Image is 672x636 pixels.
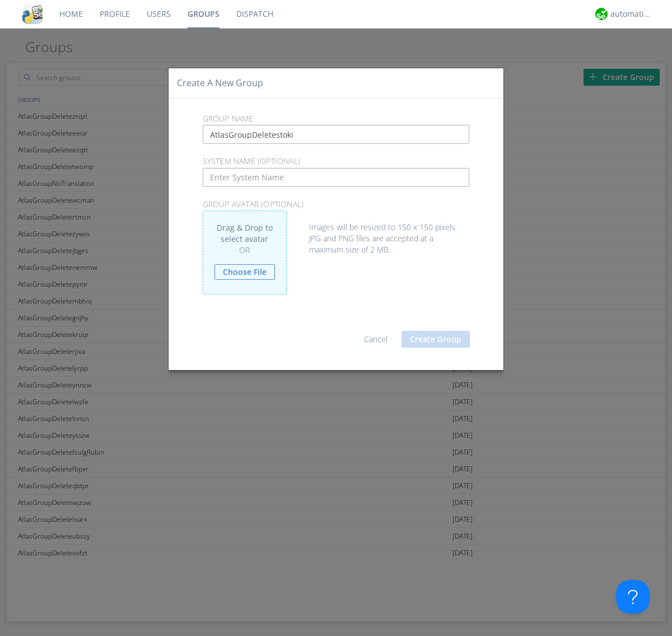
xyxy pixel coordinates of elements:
div: Drag & Drop to select avatar [203,211,287,294]
p: System Name (optional) [194,155,478,167]
p: Group Name [194,113,478,125]
div: OR [214,245,275,256]
h4: Create a New Group [177,77,263,90]
p: Group Avatar (optional) [194,198,478,211]
button: Create Group [402,331,470,348]
div: automation+atlas [610,8,652,20]
a: Choose File [214,264,275,280]
input: Enter Group Name [203,125,470,144]
input: Enter System Name [203,168,470,187]
div: Images will be resized to 150 x 150 pixels. JPG and PNG files are accepted at a maximum size of 2... [203,211,470,255]
img: cddb5a64eb264b2086981ab96f4c1ba7 [22,4,43,24]
img: d2d01cd9b4174d08988066c6d424eccd [595,8,608,20]
a: Cancel [364,334,388,344]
